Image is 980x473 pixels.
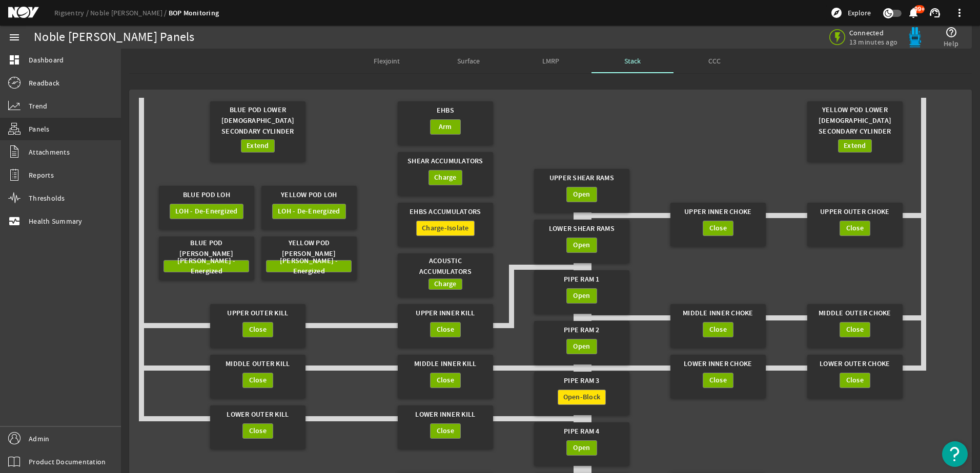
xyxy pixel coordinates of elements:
[402,101,488,119] div: EHBS
[29,434,49,444] span: Admin
[812,355,897,373] div: Lower Outer Choke
[539,422,624,440] div: Pipe Ram 4
[434,279,457,289] span: Charge
[675,355,761,373] div: Lower Inner Choke
[539,372,624,390] div: Pipe Ram 3
[90,8,169,17] a: Noble [PERSON_NAME]
[812,101,897,139] div: Yellow Pod Lower [DEMOGRAPHIC_DATA] Secondary Cylinder
[539,321,624,339] div: Pipe Ram 2
[402,405,488,423] div: Lower Inner Kill
[29,170,54,180] span: Reports
[846,325,864,335] span: Close
[164,186,249,204] div: Blue Pod LOH
[812,304,897,322] div: Middle Outer Choke
[8,54,21,66] mat-icon: dashboard
[849,28,898,37] span: Connected
[249,375,267,385] span: Close
[374,57,400,64] span: Flexjoint
[709,223,727,233] span: Close
[846,223,864,233] span: Close
[542,57,559,64] span: LMRP
[402,355,488,373] div: Middle Inner Kill
[175,206,238,217] span: LOH - De-Energized
[164,236,249,260] div: Blue Pod [PERSON_NAME]
[942,441,968,467] button: Open Resource Center
[573,291,590,301] span: Open
[457,57,480,64] span: Surface
[54,8,90,17] a: Rigsentry
[849,37,898,47] span: 13 minutes ago
[34,32,195,42] div: Noble [PERSON_NAME] Panels
[29,101,47,111] span: Trend
[434,173,457,183] span: Charge
[29,124,50,134] span: Panels
[437,325,454,335] span: Close
[278,206,340,217] span: LOH - De-Energized
[437,426,454,436] span: Close
[908,8,918,18] button: 99+
[929,7,941,19] mat-icon: support_agent
[169,8,219,18] a: BOP Monitoring
[826,5,875,21] button: Explore
[266,186,352,204] div: Yellow Pod LOH
[402,304,488,322] div: Upper Inner Kill
[709,325,727,335] span: Close
[29,216,83,226] span: Health Summary
[215,405,300,423] div: Lower Outer Kill
[169,256,243,276] span: [PERSON_NAME] - Energized
[846,375,864,385] span: Close
[8,215,21,227] mat-icon: monitor_heart
[945,26,957,38] mat-icon: help_outline
[249,325,267,335] span: Close
[29,457,106,467] span: Product Documentation
[402,203,488,221] div: EHBS Accumulators
[708,57,721,64] span: CCC
[944,38,958,49] span: Help
[266,236,352,260] div: Yellow Pod [PERSON_NAME]
[29,55,64,65] span: Dashboard
[812,203,897,221] div: Upper Outer Choke
[402,152,488,170] div: Shear Accumulators
[29,147,70,157] span: Attachments
[437,375,454,385] span: Close
[907,7,920,19] mat-icon: notifications
[247,141,269,151] span: Extend
[830,7,843,19] mat-icon: explore
[439,122,452,132] span: Arm
[215,101,300,139] div: Blue Pod Lower [DEMOGRAPHIC_DATA] Secondary Cylinder
[215,304,300,322] div: Upper Outer Kill
[675,304,761,322] div: Middle Inner Choke
[624,57,641,64] span: Stack
[272,256,346,276] span: [PERSON_NAME] - Energized
[539,220,624,238] div: Lower Shear Rams
[249,426,267,436] span: Close
[29,78,59,88] span: Readback
[573,341,590,352] span: Open
[573,189,590,200] span: Open
[539,169,624,187] div: Upper Shear Rams
[947,1,972,25] button: more_vert
[422,223,469,233] span: Charge-Isolate
[539,270,624,288] div: Pipe Ram 1
[848,8,871,18] span: Explore
[573,443,590,453] span: Open
[709,375,727,385] span: Close
[563,392,601,402] span: Open-Block
[215,355,300,373] div: Middle Outer Kill
[905,27,925,48] img: Bluepod.svg
[402,253,488,278] div: Acoustic Accumulators
[29,193,65,203] span: Thresholds
[8,31,21,44] mat-icon: menu
[675,203,761,221] div: Upper Inner Choke
[844,141,866,151] span: Extend
[573,240,590,250] span: Open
